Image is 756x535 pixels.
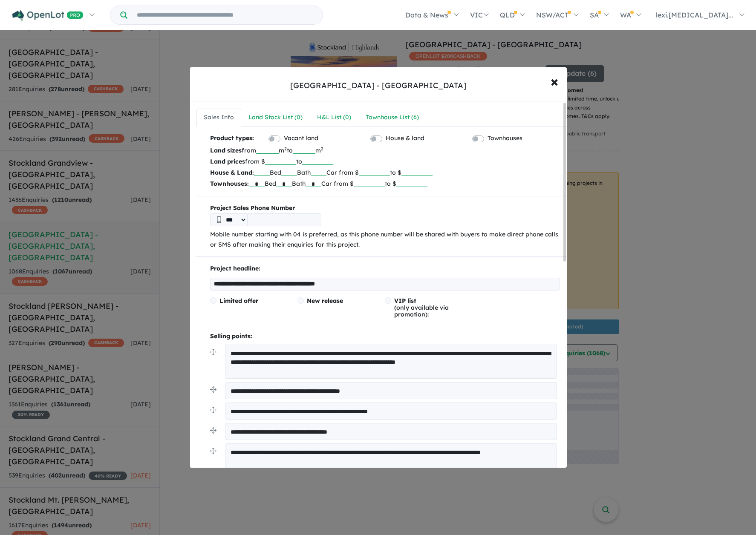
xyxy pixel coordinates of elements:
[210,133,254,145] b: Product types:
[210,448,216,454] img: drag.svg
[656,11,733,19] span: lexi.[MEDICAL_DATA]...
[210,264,560,274] p: Project headline:
[210,178,560,189] p: Bed Bath Car from $ to $
[12,10,84,21] img: Openlot PRO Logo White
[366,112,419,123] div: Townhouse List ( 6 )
[284,133,318,144] label: Vacant land
[210,230,560,250] p: Mobile number starting with 04 is preferred, as this phone number will be shared with buyers to m...
[307,297,343,305] span: New release
[210,145,560,156] p: from m to m
[210,407,216,413] img: drag.svg
[210,203,560,213] b: Project Sales Phone Number
[210,158,245,165] b: Land prices
[210,156,560,167] p: from $ to
[210,180,249,187] b: Townhouses:
[284,146,287,152] sup: 2
[204,112,234,123] div: Sales Info
[210,167,560,178] p: Bed Bath Car from $ to $
[394,297,416,305] span: VIP list
[248,112,303,123] div: Land Stock List ( 0 )
[210,349,216,355] img: drag.svg
[551,72,558,90] span: ×
[217,216,221,223] img: Phone icon
[394,297,449,318] span: (only available via promotion):
[210,386,216,393] img: drag.svg
[386,133,424,144] label: House & land
[210,427,216,434] img: drag.svg
[321,146,323,152] sup: 2
[488,133,522,144] label: Townhouses
[210,169,254,176] b: House & Land:
[210,147,242,154] b: Land sizes
[210,331,560,342] p: Selling points:
[129,6,321,24] input: Try estate name, suburb, builder or developer
[219,297,258,305] span: Limited offer
[317,112,351,123] div: H&L List ( 0 )
[290,80,466,91] div: [GEOGRAPHIC_DATA] - [GEOGRAPHIC_DATA]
